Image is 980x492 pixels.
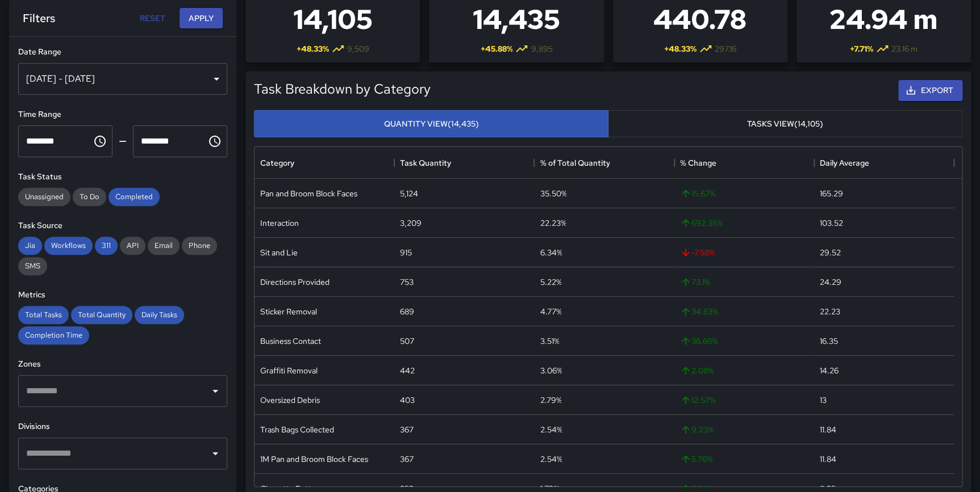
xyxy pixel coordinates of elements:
[180,8,223,29] button: Apply
[73,192,106,201] span: To Do
[18,358,227,371] h6: Zones
[135,306,184,324] div: Daily Tasks
[898,80,962,101] button: Export
[480,43,512,54] span: + 45.88 %
[820,147,869,179] div: Daily Average
[260,424,334,435] div: Trash Bags Collected
[95,241,118,250] span: 311
[400,335,414,347] div: 507
[400,453,414,465] div: 367
[18,310,69,319] span: Total Tasks
[18,188,70,206] div: Unassigned
[820,247,841,258] div: 29.52
[71,310,132,319] span: Total Quantity
[540,394,561,406] div: 2.79%
[850,43,873,54] span: + 7.71 %
[680,424,714,435] span: 9.23 %
[18,46,227,58] h6: Date Range
[400,365,415,376] div: 442
[820,365,839,376] div: 14.26
[820,424,836,435] div: 11.84
[18,261,47,271] span: SMS
[715,43,736,54] span: 297.16
[207,383,223,399] button: Open
[260,335,321,347] div: Business Contact
[109,192,160,201] span: Completed
[347,43,369,54] span: 9,509
[18,326,89,344] div: Completion Time
[109,188,160,206] div: Completed
[18,289,227,301] h6: Metrics
[820,335,838,347] div: 16.35
[18,241,42,250] span: Jia
[400,217,422,229] div: 3,209
[540,424,562,435] div: 2.54%
[18,420,227,433] h6: Divisions
[260,217,299,229] div: Interaction
[674,147,814,179] div: % Change
[534,147,674,179] div: % of Total Quantity
[182,241,217,250] span: Phone
[400,276,414,288] div: 753
[207,445,223,461] button: Open
[18,330,89,340] span: Completion Time
[680,394,715,406] span: 12.57 %
[680,306,718,317] span: 34.83 %
[297,43,329,54] span: + 48.33 %
[540,188,566,199] div: 35.50%
[203,130,226,153] button: Choose time, selected time is 11:59 PM
[135,310,184,319] span: Daily Tasks
[260,188,357,199] div: Pan and Broom Block Faces
[820,276,841,288] div: 24.29
[23,9,55,27] h6: Filters
[44,241,93,250] span: Workflows
[260,147,294,179] div: Category
[820,453,836,465] div: 11.84
[820,217,843,229] div: 103.52
[680,276,710,288] span: 73.1 %
[400,306,414,317] div: 689
[89,130,111,153] button: Choose time, selected time is 12:00 AM
[18,63,227,95] div: [DATE] - [DATE]
[680,247,715,258] span: -7.58 %
[18,108,227,121] h6: Time Range
[394,147,534,179] div: Task Quantity
[680,188,715,199] span: 15.67 %
[260,394,320,406] div: Oversized Debris
[540,335,559,347] div: 3.51%
[540,247,562,258] div: 6.34%
[254,110,608,138] button: Quantity View(14,435)
[400,247,412,258] div: 915
[400,188,418,199] div: 5,124
[680,147,716,179] div: % Change
[18,171,227,183] h6: Task Status
[44,237,93,255] div: Workflows
[400,147,451,179] div: Task Quantity
[400,394,415,406] div: 403
[540,276,561,288] div: 5.22%
[120,237,145,255] div: API
[260,306,317,317] div: Sticker Removal
[120,241,145,250] span: API
[260,453,368,465] div: 1M Pan and Broom Block Faces
[540,365,562,376] div: 3.06%
[820,188,843,199] div: 165.29
[680,453,712,465] span: 5.76 %
[540,306,561,317] div: 4.77%
[400,424,414,435] div: 367
[148,241,180,250] span: Email
[260,276,330,288] div: Directions Provided
[18,257,47,275] div: SMS
[820,394,827,406] div: 13
[18,237,42,255] div: Jia
[18,192,70,201] span: Unassigned
[891,43,918,54] span: 23.16 m
[260,365,318,376] div: Graffiti Removal
[680,335,718,347] span: 36.66 %
[134,8,170,29] button: Reset
[95,237,118,255] div: 311
[680,365,714,376] span: 2.08 %
[254,80,431,98] h5: Task Breakdown by Category
[814,147,954,179] div: Daily Average
[608,110,962,138] button: Tasks View(14,105)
